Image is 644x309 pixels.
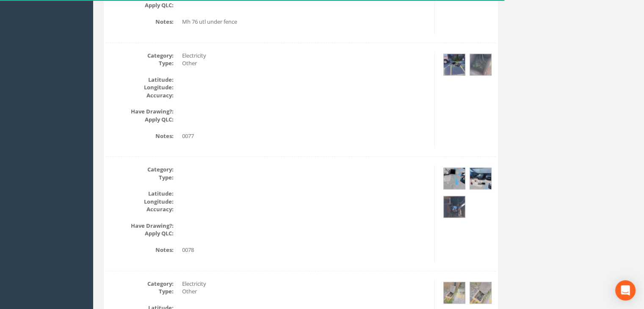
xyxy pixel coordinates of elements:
[106,287,174,295] dt: Type:
[106,174,174,182] dt: Type:
[182,280,428,288] dd: Electricity
[444,54,465,75] img: d0af3eae-e8cd-8b12-8097-cf18f9b08bf3_938afea7-a714-68ee-de85-4bbd45205ea6_thumb.jpg
[182,59,428,67] dd: Other
[615,280,636,301] div: Open Intercom Messenger
[182,132,428,140] dd: 0077
[106,246,174,254] dt: Notes:
[470,282,491,303] img: d0af3eae-e8cd-8b12-8097-cf18f9b08bf3_e91145c6-e222-e1b8-94af-37a7afac7219_thumb.jpg
[182,287,428,295] dd: Other
[106,132,174,140] dt: Notes:
[106,1,174,9] dt: Apply QLC:
[106,166,174,174] dt: Category:
[470,168,491,189] img: d0af3eae-e8cd-8b12-8097-cf18f9b08bf3_299d0ad8-e460-e21e-061a-a8789ccb67dc_thumb.jpg
[106,59,174,67] dt: Type:
[444,168,465,189] img: d0af3eae-e8cd-8b12-8097-cf18f9b08bf3_9be97b12-cf47-dbd4-5223-b0f373ee73b9_thumb.jpg
[444,196,465,218] img: d0af3eae-e8cd-8b12-8097-cf18f9b08bf3_e4ad0c2f-6827-08ca-b5ca-ad739fca583d_thumb.jpg
[470,54,491,75] img: d0af3eae-e8cd-8b12-8097-cf18f9b08bf3_4377b256-3a70-c104-ce8d-6a9b1f5734e4_thumb.jpg
[106,52,174,60] dt: Category:
[106,83,174,91] dt: Longitude:
[106,108,174,116] dt: Have Drawing?:
[106,198,174,206] dt: Longitude:
[182,18,428,26] dd: Mh 76 utl under fence
[106,18,174,26] dt: Notes:
[106,190,174,198] dt: Latitude:
[444,282,465,303] img: d0af3eae-e8cd-8b12-8097-cf18f9b08bf3_b2865fdb-7ea2-d32b-d51a-9fd5b981ad90_thumb.jpg
[106,76,174,84] dt: Latitude:
[106,229,174,237] dt: Apply QLC:
[106,222,174,230] dt: Have Drawing?:
[106,91,174,99] dt: Accuracy:
[182,246,428,254] dd: 0078
[106,205,174,213] dt: Accuracy:
[106,280,174,288] dt: Category:
[182,52,428,60] dd: Electricity
[106,116,174,124] dt: Apply QLC:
